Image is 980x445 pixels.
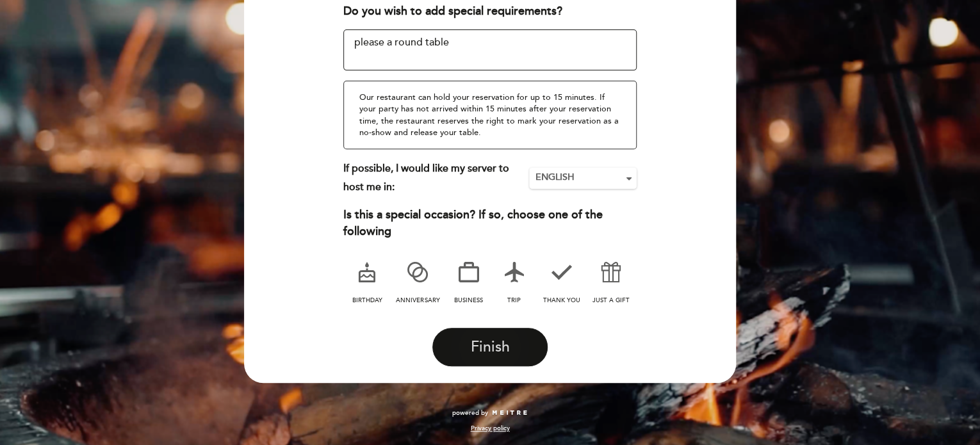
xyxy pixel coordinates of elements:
img: MEITRE [491,410,528,416]
div: Our restaurant can hold your reservation for up to 15 minutes. If your party has not arrived with... [343,81,637,149]
span: trip [507,296,521,304]
span: powered by [452,409,488,417]
div: Is this a special occasion? If so, choose one of the following [343,207,637,239]
span: anniversary [396,296,439,304]
span: birthday [352,296,382,304]
button: ENGLISH [529,167,637,189]
div: If possible, I would like my server to host me in: [343,159,530,197]
button: Finish [432,328,548,366]
span: just a gift [592,296,630,304]
span: business [454,296,483,304]
span: thank you [543,296,580,304]
div: Do you wish to add special requirements? [343,3,637,20]
a: powered by [452,409,528,417]
span: ENGLISH [535,171,631,184]
span: Finish [470,338,509,356]
a: Privacy policy [470,424,509,433]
